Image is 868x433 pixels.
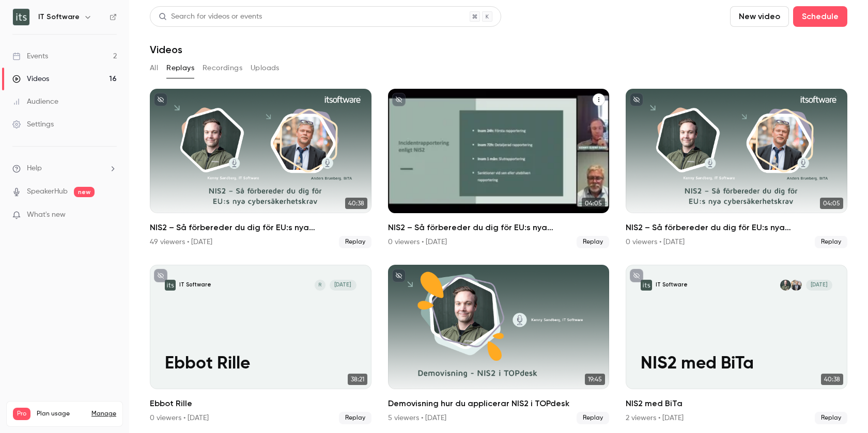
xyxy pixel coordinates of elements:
span: 40:38 [345,198,367,209]
h2: Demovisning hur du applicerar NIS2 i TOPdesk [388,397,610,410]
img: Kenny Sandberg [780,280,791,291]
span: Plan usage [37,410,85,418]
span: 40:38 [821,374,843,385]
p: NIS2 med BiTa [641,354,832,374]
h1: Videos [150,43,182,56]
a: Ebbot RilleIT SoftwareR[DATE]Ebbot Rille38:21Ebbot Rille0 viewers • [DATE]Replay [150,265,371,424]
li: NIS2 – Så förbereder du dig för EU:s nya cybersäkerhetskrav [626,89,847,248]
button: All [150,60,158,76]
p: IT Software [656,281,688,289]
h2: Ebbot Rille [150,397,371,410]
p: Ebbot Rille [165,354,357,374]
img: IT Software [13,9,29,25]
span: [DATE] [330,280,357,291]
section: Videos [150,6,847,427]
span: Replay [577,412,609,424]
button: unpublished [630,93,643,106]
span: What's new [27,210,66,220]
span: Replay [339,236,371,248]
div: Settings [12,119,54,130]
span: Replay [339,412,371,424]
li: Ebbot Rille [150,265,371,424]
a: SpeakerHub [27,186,68,197]
span: Help [27,163,42,174]
div: 0 viewers • [DATE] [150,413,209,423]
div: 49 viewers • [DATE] [150,237,212,247]
span: 38:21 [348,374,367,385]
span: Replay [815,236,847,248]
li: NIS2 – Så förbereder du dig för EU:s nya cybersäkerhetskrav [150,89,371,248]
div: 0 viewers • [DATE] [626,237,685,247]
span: Replay [577,236,609,248]
h2: NIS2 – Så förbereder du dig för EU:s nya cybersäkerhetskrav (teaser) [388,221,610,234]
span: 19:45 [585,374,605,385]
h2: NIS2 med BiTa [626,397,847,410]
iframe: Noticeable Trigger [104,211,117,220]
span: new [74,187,95,197]
li: Demovisning hur du applicerar NIS2 i TOPdesk [388,265,610,424]
button: New video [730,6,789,27]
div: R [314,279,326,291]
div: Events [12,51,48,61]
li: NIS2 – Så förbereder du dig för EU:s nya cybersäkerhetskrav (teaser) [388,89,610,248]
span: Replay [815,412,847,424]
button: unpublished [630,269,643,282]
div: Search for videos or events [159,11,262,22]
button: Recordings [203,60,242,76]
span: Pro [13,408,30,420]
a: Manage [91,410,116,418]
a: 04:05NIS2 – Så förbereder du dig för EU:s nya cybersäkerhetskrav (teaser)0 viewers • [DATE]Replay [388,89,610,248]
img: NIS2 med BiTa [641,280,652,291]
button: Schedule [793,6,847,27]
div: Videos [12,74,49,84]
span: 04:05 [582,198,605,209]
div: 2 viewers • [DATE] [626,413,684,423]
li: help-dropdown-opener [12,163,117,174]
span: 04:05 [820,198,843,209]
li: NIS2 med BiTa [626,265,847,424]
button: unpublished [154,93,167,106]
button: Uploads [251,60,280,76]
button: Replays [166,60,194,76]
h2: NIS2 – Så förbereder du dig för EU:s nya cybersäkerhetskrav [626,221,847,234]
a: 19:45Demovisning hur du applicerar NIS2 i TOPdesk5 viewers • [DATE]Replay [388,265,610,424]
span: [DATE] [806,280,833,291]
button: unpublished [392,269,406,282]
h2: NIS2 – Så förbereder du dig för EU:s nya cybersäkerhetskrav [150,221,371,234]
a: 04:05NIS2 – Så förbereder du dig för EU:s nya cybersäkerhetskrav0 viewers • [DATE]Replay [626,89,847,248]
a: NIS2 med BiTa IT SoftwareAnders BrunbergKenny Sandberg[DATE]NIS2 med BiTa40:38NIS2 med BiTa2 view... [626,265,847,424]
h6: IT Software [38,12,80,22]
p: IT Software [179,281,211,289]
img: Ebbot Rille [165,280,176,291]
button: unpublished [154,269,167,282]
a: 40:38NIS2 – Så förbereder du dig för EU:s nya cybersäkerhetskrav49 viewers • [DATE]Replay [150,89,371,248]
button: unpublished [392,93,406,106]
div: 5 viewers • [DATE] [388,413,446,423]
img: Anders Brunberg [791,280,801,291]
div: Audience [12,97,58,107]
div: 0 viewers • [DATE] [388,237,447,247]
